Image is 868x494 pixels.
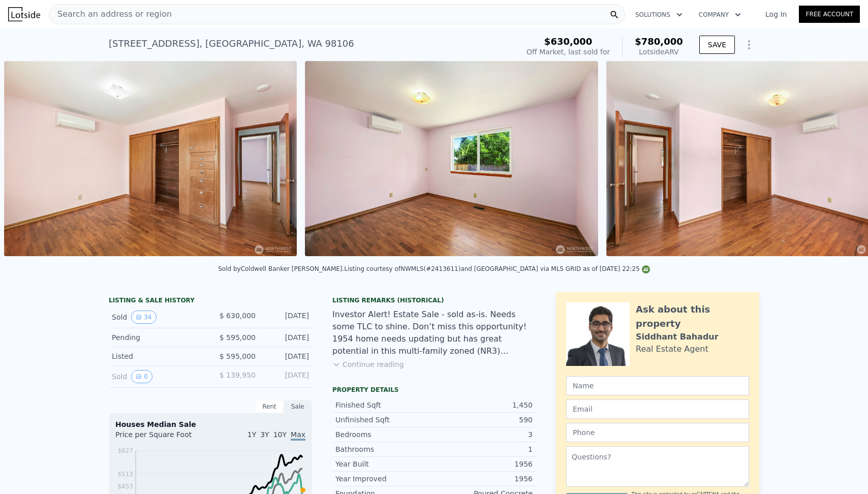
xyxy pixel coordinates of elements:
div: Off Market, last sold for [526,47,610,57]
div: Listed [112,351,202,361]
div: Sale [284,400,312,413]
div: Listing courtesy of NWMLS (#2413611) and [GEOGRAPHIC_DATA] via MLS GRID as of [DATE] 22:25 [344,265,649,272]
span: $ 595,000 [220,352,256,360]
div: [DATE] [264,311,309,324]
div: Siddhant Bahadur [636,331,719,343]
img: Lotside [8,7,40,21]
span: $780,000 [635,36,683,47]
div: Listing Remarks (Historical) [332,296,536,304]
button: Company [691,6,749,24]
img: NWMLS Logo [642,265,650,273]
div: Real Estate Agent [636,343,708,355]
span: 1Y [247,430,256,439]
div: Rent [255,400,284,413]
button: Solutions [627,6,691,24]
div: 1 [434,444,533,454]
div: Property details [332,386,536,394]
div: Year Built [335,459,434,469]
div: 590 [434,415,533,425]
div: Sold [112,311,202,324]
div: 3 [434,429,533,440]
div: Houses Median Sale [115,419,305,429]
img: Sale: 167297924 Parcel: 97578208 [4,61,297,256]
button: Continue reading [332,359,404,369]
div: Pending [112,332,202,343]
tspan: $513 [117,471,133,478]
span: 10Y [273,430,287,439]
input: Name [566,376,749,395]
a: Log In [753,9,799,19]
span: $ 630,000 [220,312,256,320]
div: LISTING & SALE HISTORY [109,296,312,306]
button: Show Options [739,35,759,55]
div: [STREET_ADDRESS] , [GEOGRAPHIC_DATA] , WA 98106 [109,37,354,51]
span: $630,000 [544,36,593,47]
span: 3Y [260,430,269,439]
div: Year Improved [335,474,434,484]
tspan: $627 [117,447,133,454]
div: 1956 [434,459,533,469]
div: Unfinished Sqft [335,415,434,425]
a: Free Account [799,6,860,23]
input: Email [566,399,749,419]
div: Bathrooms [335,444,434,454]
div: Ask about this property [636,302,749,331]
input: Phone [566,423,749,442]
div: [DATE] [264,351,309,361]
span: $ 139,950 [220,371,256,379]
span: $ 595,000 [220,333,256,342]
div: Lotside ARV [635,47,683,57]
div: Bedrooms [335,429,434,440]
div: 1,450 [434,400,533,410]
div: 1956 [434,474,533,484]
img: Sale: 167297924 Parcel: 97578208 [305,61,598,256]
button: SAVE [699,36,735,54]
div: Investor Alert! Estate Sale - sold as-is. Needs some TLC to shine. Don’t miss this opportunity! 1... [332,308,536,357]
div: Sold by Coldwell Banker [PERSON_NAME] . [218,265,344,272]
div: Sold [112,370,202,383]
tspan: $453 [117,483,133,490]
span: Max [291,430,305,441]
button: View historical data [131,311,156,324]
div: [DATE] [264,332,309,343]
div: Finished Sqft [335,400,434,410]
span: Search an address or region [49,8,172,20]
div: Price per Square Foot [115,429,210,446]
div: [DATE] [264,370,309,383]
button: View historical data [131,370,152,383]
